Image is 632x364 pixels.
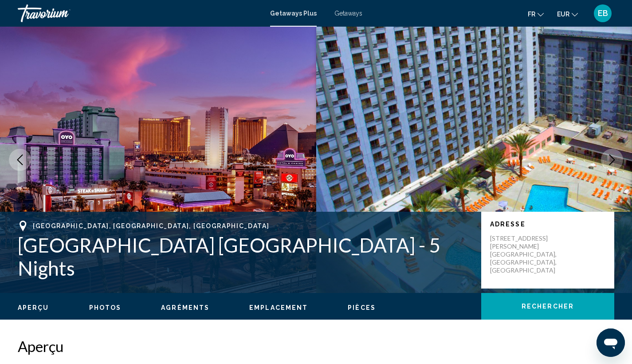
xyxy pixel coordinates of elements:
button: Previous image [9,149,31,171]
iframe: Bouton de lancement de la fenêtre de messagerie [597,328,625,357]
button: Aperçu [18,304,49,312]
span: Rechercher [522,303,574,310]
p: [STREET_ADDRESS][PERSON_NAME] [GEOGRAPHIC_DATA], [GEOGRAPHIC_DATA], [GEOGRAPHIC_DATA] [490,234,561,274]
button: Next image [601,149,623,171]
span: fr [528,11,535,18]
button: Emplacement [249,304,308,312]
button: Rechercher [481,293,614,320]
button: Change language [528,8,544,20]
button: User Menu [591,4,614,23]
h2: Aperçu [18,337,614,355]
button: Change currency [557,8,578,20]
span: EB [598,9,608,18]
a: Travorium [18,4,261,22]
span: [GEOGRAPHIC_DATA], [GEOGRAPHIC_DATA], [GEOGRAPHIC_DATA] [33,222,269,229]
h1: [GEOGRAPHIC_DATA] [GEOGRAPHIC_DATA] - 5 Nights [18,233,472,280]
button: Agréments [161,304,209,312]
p: Adresse [490,221,605,228]
button: Photos [89,304,122,312]
a: Getaways Plus [270,10,317,17]
button: Pièces [348,304,376,312]
a: Getaways [334,10,362,17]
span: EUR [557,11,569,18]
